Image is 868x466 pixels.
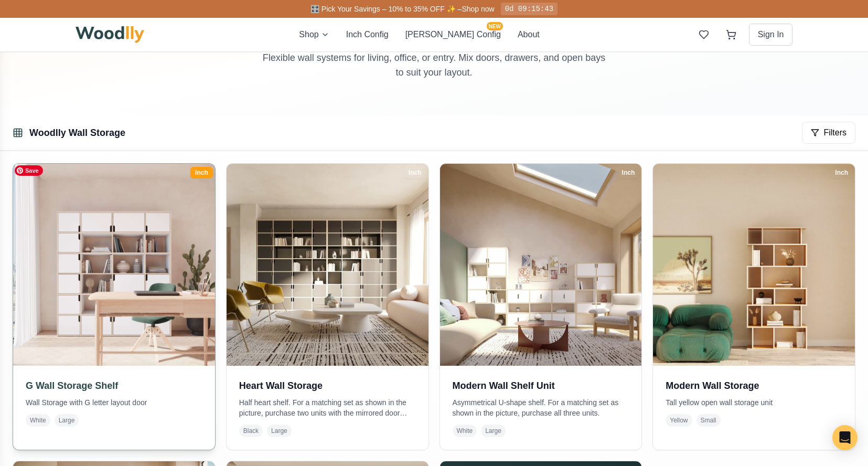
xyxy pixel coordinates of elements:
button: Inch Config [346,28,389,41]
button: [PERSON_NAME] ConfigNEW [405,28,501,41]
img: Heart Wall Storage [227,164,428,366]
span: Black [239,425,263,437]
span: Large [267,425,292,437]
img: Modern Wall Shelf Unit [440,164,642,366]
p: Half heart shelf. For a matching set as shown in the picture, purchase two units with the mirrore... [239,397,416,418]
span: Yellow [666,414,692,427]
span: White [26,414,50,427]
div: Inch [830,167,853,178]
div: Inch [404,167,426,178]
img: Modern Wall Storage [653,164,855,366]
p: Flexible wall systems for living, office, or entry. Mix doors, drawers, and open bays to suit you... [258,50,610,80]
img: G Wall Storage Shelf [8,158,220,370]
div: Inch [190,167,213,178]
button: Sign In [749,24,793,46]
div: Inch [617,167,640,178]
span: Small [696,414,721,427]
img: Woodlly [76,26,145,43]
p: Tall yellow open wall storage unit [666,397,842,408]
div: Open Intercom Messenger [832,425,858,450]
span: Large [481,425,506,437]
p: Asymmetrical U-shape shelf. For a matching set as shown in the picture, purchase all three units. [453,397,629,418]
div: 0d 09:15:43 [501,3,558,15]
h3: Modern Wall Storage [666,378,842,393]
button: Shop [299,28,329,41]
span: NEW [487,22,503,30]
h3: Heart Wall Storage [239,378,416,393]
span: Filters [823,126,846,139]
span: Large [55,414,79,427]
span: Save [15,165,43,176]
a: Woodlly Wall Storage [29,128,125,138]
span: 🎛️ Pick Your Savings – 10% to 35% OFF ✨ – [310,5,462,13]
span: White [453,425,477,437]
button: About [518,28,540,41]
a: Shop now [462,5,494,13]
button: Filters [802,122,855,144]
h3: G Wall Storage Shelf [26,378,202,393]
h3: Modern Wall Shelf Unit [453,378,629,393]
p: Wall Storage with G letter layout door [26,397,202,408]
